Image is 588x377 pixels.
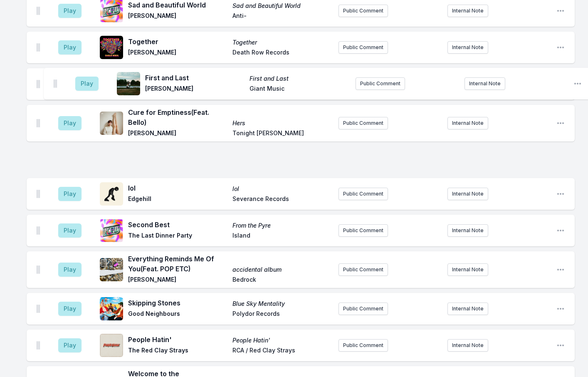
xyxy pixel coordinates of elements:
[232,75,332,83] span: Never Gunna Give You Up
[232,129,332,139] span: Tonight [PERSON_NAME]
[338,339,388,352] button: Public Comment
[128,48,227,58] span: [PERSON_NAME]
[128,254,227,274] span: Everything Reminds Me Of You (Feat. POP ETC)
[338,224,388,237] button: Public Comment
[100,334,123,357] img: People Hatin'
[447,117,488,129] button: Internal Note
[58,187,82,201] button: Play
[100,297,123,320] img: Blue Sky Mentality
[447,303,488,315] button: Internal Note
[556,43,565,52] button: Open playlist item options
[58,77,82,91] button: Play
[447,339,488,352] button: Internal Note
[338,303,388,315] button: Public Comment
[232,310,332,320] span: Polydor Records
[338,5,388,17] button: Public Comment
[100,72,123,96] img: Never Gunna Give You Up
[58,116,82,130] button: Play
[58,40,82,55] button: Play
[556,190,565,198] button: Open playlist item options
[232,185,332,193] span: lol
[556,226,565,235] button: Open playlist item options
[128,335,227,345] span: People Hatin'
[556,80,565,88] button: Open playlist item options
[556,265,565,274] button: Open playlist item options
[128,231,227,241] span: The Last Dinner Party
[128,275,227,285] span: [PERSON_NAME]
[556,7,565,15] button: Open playlist item options
[128,195,227,205] span: Edgehill
[556,341,565,350] button: Open playlist item options
[232,231,332,241] span: Island
[338,263,388,276] button: Public Comment
[447,78,488,90] button: Internal Note
[447,188,488,200] button: Internal Note
[232,300,332,308] span: Blue Sky Mentality
[447,41,488,54] button: Internal Note
[232,2,332,10] span: Sad and Beautiful World
[447,263,488,276] button: Internal Note
[232,221,332,230] span: From the Pyre
[128,85,227,95] span: Sekou
[338,41,388,54] button: Public Comment
[556,305,565,313] button: Open playlist item options
[58,263,82,277] button: Play
[232,336,332,345] span: People Hatin'
[232,346,332,356] span: RCA / Red Clay Strays
[100,36,123,59] img: Together
[100,219,123,242] img: From the Pyre
[232,119,332,127] span: Hers
[447,224,488,237] button: Internal Note
[232,38,332,47] span: Together
[128,346,227,356] span: The Red Clay Strays
[232,48,332,58] span: Death Row Records
[232,275,332,285] span: Bedrock
[128,129,227,139] span: [PERSON_NAME]
[100,182,123,206] img: lol
[128,73,227,83] span: Never Gunna Give You Up
[128,220,227,230] span: Second Best
[447,5,488,17] button: Internal Note
[338,188,388,200] button: Public Comment
[100,112,123,135] img: Hers
[58,4,82,18] button: Play
[128,310,227,320] span: Good Neighbours
[58,223,82,238] button: Play
[232,265,332,274] span: accidental album
[128,37,227,47] span: Together
[338,117,388,129] button: Public Comment
[58,338,82,352] button: Play
[232,12,332,22] span: Anti‐
[128,12,227,22] span: [PERSON_NAME]
[100,258,123,281] img: accidental album
[232,85,332,95] span: Republic Records
[232,195,332,205] span: Severance Records
[338,78,388,90] button: Public Comment
[58,302,82,316] button: Play
[128,107,227,127] span: Cure for Emptiness (Feat. Bello)
[556,119,565,127] button: Open playlist item options
[128,298,227,308] span: Skipping Stones
[128,183,227,193] span: lol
